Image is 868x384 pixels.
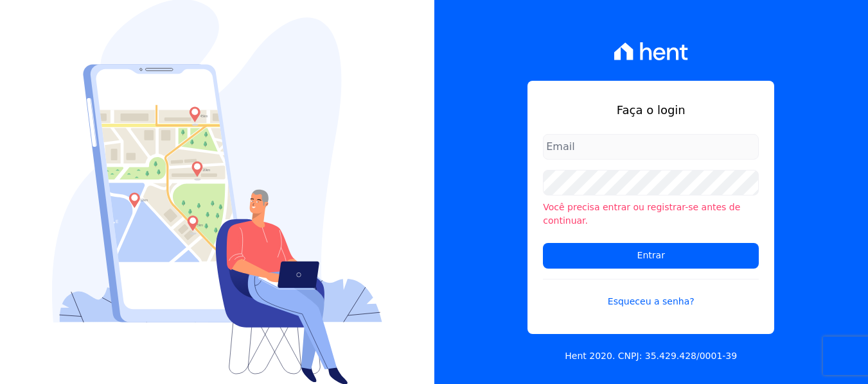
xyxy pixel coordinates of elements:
h1: Faça o login [543,101,759,119]
li: Você precisa entrar ou registrar-se antes de continuar. [543,201,759,228]
a: Esqueceu a senha? [543,279,759,308]
p: Hent 2020. CNPJ: 35.429.428/0001-39 [565,349,737,363]
input: Email [543,134,759,160]
input: Entrar [543,243,759,269]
